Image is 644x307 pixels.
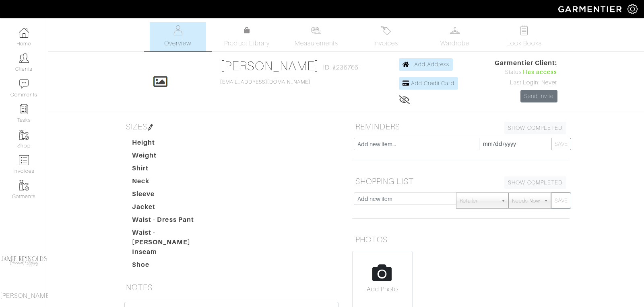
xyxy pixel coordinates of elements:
h5: SIZES [123,119,340,135]
a: Product Library [219,26,275,48]
img: measurements-466bbee1fd09ba9460f595b01e5d73f9e2bff037440d3c8f018324cb6cdf7a4a.svg [311,25,321,35]
a: SHOW COMPLETED [504,122,566,134]
span: Measurements [295,39,339,48]
h5: PHOTOS [352,231,570,248]
h5: NOTES [123,279,340,295]
dt: Waist - [PERSON_NAME] [126,228,218,247]
button: SAVE [551,192,571,209]
dt: Waist - Dress Pant [126,215,218,228]
span: Overview [164,39,191,48]
dt: Shoe [126,260,218,273]
span: ID: #236766 [323,63,358,72]
dt: Sleeve [126,189,218,202]
span: Product Library [224,39,270,48]
dt: Weight [126,151,218,164]
span: Add Address [414,61,450,68]
div: Status: [495,68,557,77]
a: Invoices [357,22,414,51]
h5: SHOPPING LIST [352,173,570,189]
img: reminder-icon-8004d30b9f0a5d33ae49ab947aed9ed385cf756f9e5892f1edd6e32f2345188e.png [19,104,29,114]
dt: Neck [126,176,218,189]
span: Garmentier Client: [495,58,557,68]
dt: Inseam [126,247,218,260]
span: Wardrobe [440,39,469,48]
a: SHOW COMPLETED [504,176,566,189]
img: clients-icon-6bae9207a08558b7cb47a8932f037763ab4055f8c8b6bfacd5dc20c3e0201464.png [19,53,29,63]
a: Wardrobe [427,22,483,51]
span: Retailer [460,193,497,209]
span: Invoices [374,39,398,48]
a: Add Credit Card [399,77,458,90]
img: gear-icon-white-bd11855cb880d31180b6d7d6211b90ccbf57a29d726f0c71d8c61bd08dd39cc2.png [627,4,638,14]
img: orders-icon-0abe47150d42831381b5fb84f609e132dff9fe21cb692f30cb5eec754e2cba89.png [19,155,29,165]
dt: Height [126,138,218,151]
a: [EMAIL_ADDRESS][DOMAIN_NAME] [220,79,310,85]
span: Look Books [506,39,542,48]
a: Measurements [288,22,345,51]
input: Add new item... [354,138,479,150]
img: comment-icon-a0a6a9ef722e966f86d9cbdc48e553b5cf19dbc54f86b18d962a5391bc8f6eb6.png [19,79,29,89]
img: orders-27d20c2124de7fd6de4e0e44c1d41de31381a507db9b33961299e4e07d508b8c.svg [381,25,391,35]
img: garments-icon-b7da505a4dc4fd61783c78ac3ca0ef83fa9d6f193b1c9dc38574b1d14d53ca28.png [19,180,29,190]
a: Overview [150,22,206,51]
span: Add Credit Card [411,80,454,86]
img: dashboard-icon-dbcd8f5a0b271acd01030246c82b418ddd0df26cd7fceb0bd07c9910d44c42f6.png [19,28,29,38]
img: garments-icon-b7da505a4dc4fd61783c78ac3ca0ef83fa9d6f193b1c9dc38574b1d14d53ca28.png [19,130,29,140]
img: todo-9ac3debb85659649dc8f770b8b6100bb5dab4b48dedcbae339e5042a72dfd3cc.svg [519,25,529,35]
a: [PERSON_NAME] [220,59,320,73]
input: Add new item [354,192,456,205]
dt: Jacket [126,202,218,215]
dt: Shirt [126,164,218,176]
span: Needs Now [512,193,540,209]
div: Last Login: Never [495,78,557,87]
a: Add Address [399,58,453,71]
img: basicinfo-40fd8af6dae0f16599ec9e87c0ef1c0a1fdea2edbe929e3d69a839185d80c458.svg [173,25,183,35]
a: Send Invite [520,90,557,102]
button: SAVE [551,138,571,150]
span: Has access [523,68,557,77]
img: garmentier-logo-header-white-b43fb05a5012e4ada735d5af1a66efaba907eab6374d6393d1fbf88cb4ef424d.png [554,2,627,16]
img: wardrobe-487a4870c1b7c33e795ec22d11cfc2ed9d08956e64fb3008fe2437562e282088.svg [450,25,460,35]
h5: REMINDERS [352,119,570,135]
img: pen-cf24a1663064a2ec1b9c1bd2387e9de7a2fa800b781884d57f21acf72779bad2.png [147,124,154,131]
a: Look Books [496,22,552,51]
